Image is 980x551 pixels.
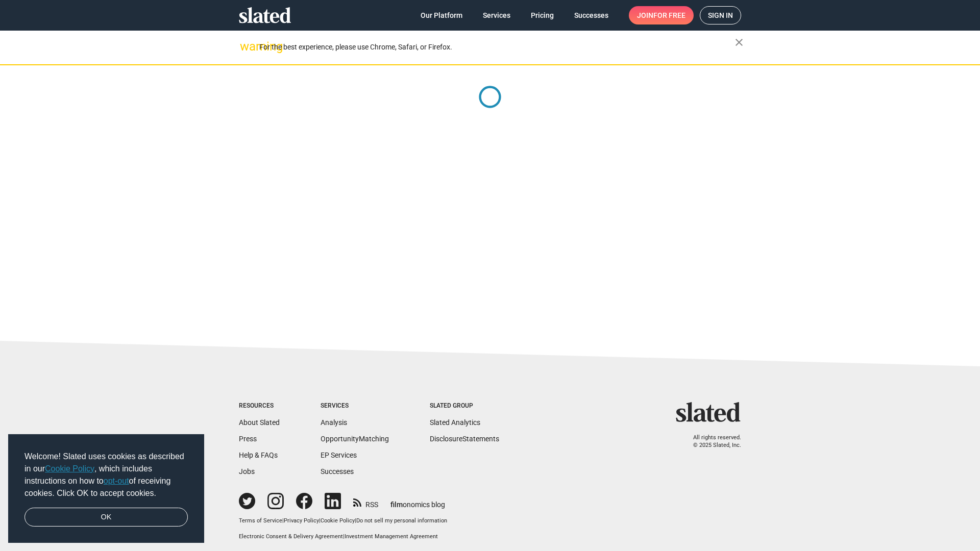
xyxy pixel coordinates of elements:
[566,6,617,24] a: Successes
[104,477,129,485] a: opt-out
[682,434,741,449] p: All rights reserved. © 2025 Slated, Inc.
[629,6,694,24] a: Joinfor free
[421,6,462,24] span: Our Platform
[356,517,447,525] button: Do not sell my personal information
[343,533,345,540] span: |
[430,402,499,410] div: Slated Group
[240,40,252,53] mat-icon: warning
[239,435,257,443] a: Press
[321,517,355,524] a: Cookie Policy
[284,517,319,524] a: Privacy Policy
[321,435,389,443] a: OpportunityMatching
[430,435,499,443] a: DisclosureStatements
[45,464,94,473] a: Cookie Policy
[24,508,188,527] a: dismiss cookie message
[653,6,685,24] span: for free
[24,450,188,499] span: Welcome! Slated uses cookies as described in our , which includes instructions on how to of recei...
[321,467,354,475] a: Successes
[8,434,204,543] div: cookieconsent
[475,6,519,24] a: Services
[574,6,608,24] span: Successes
[430,418,480,427] a: Slated Analytics
[390,492,445,510] a: filmonomics blog
[353,494,378,510] a: RSS
[282,517,284,524] span: |
[239,451,278,459] a: Help & FAQs
[321,451,357,459] a: EP Services
[700,6,741,24] a: Sign in
[239,402,280,410] div: Resources
[708,7,733,24] span: Sign in
[531,6,554,24] span: Pricing
[355,517,356,524] span: |
[239,418,280,427] a: About Slated
[637,6,685,24] span: Join
[239,533,343,540] a: Electronic Consent & Delivery Agreement
[483,6,510,24] span: Services
[412,6,471,24] a: Our Platform
[259,40,735,54] div: For the best experience, please use Chrome, Safari, or Firefox.
[733,36,745,48] mat-icon: close
[390,500,403,509] span: film
[321,402,389,410] div: Services
[321,418,347,427] a: Analysis
[239,467,255,475] a: Jobs
[523,6,562,24] a: Pricing
[345,533,438,540] a: Investment Management Agreement
[319,517,321,524] span: |
[239,517,282,524] a: Terms of Service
